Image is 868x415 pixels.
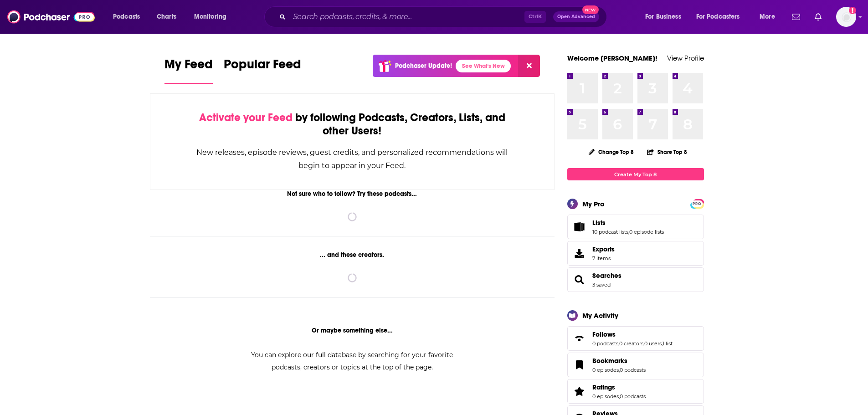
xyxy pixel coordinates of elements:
a: Charts [151,10,182,24]
a: Follows [570,332,589,345]
span: For Business [645,10,681,23]
svg: Add a profile image [849,7,856,14]
span: Logged in as psamuelson01 [836,7,856,27]
a: 0 users [644,340,662,347]
a: Follows [592,330,673,338]
span: Ratings [567,379,704,404]
a: Popular Feed [224,56,301,84]
a: Bookmarks [592,357,646,365]
div: New releases, episode reviews, guest credits, and personalized recommendations will begin to appe... [196,146,509,172]
span: Activate your Feed [199,111,293,124]
a: Exports [567,241,704,266]
a: See What's New [456,60,511,72]
a: 0 episodes [592,393,619,400]
span: Podcasts [113,10,140,23]
a: Create My Top 8 [567,168,704,180]
span: , [628,229,629,235]
span: More [760,10,775,23]
span: Lists [592,219,606,227]
a: My Feed [164,56,213,84]
a: 0 episode lists [629,229,664,235]
button: Open AdvancedNew [553,11,599,22]
div: My Pro [582,200,605,208]
span: PRO [692,200,703,207]
button: open menu [690,10,753,24]
span: Exports [592,245,615,253]
a: Searches [592,272,621,280]
a: 10 podcast lists [592,229,628,235]
div: Not sure who to follow? Try these podcasts... [150,190,555,198]
a: Show notifications dropdown [811,9,825,25]
button: Share Top 8 [647,143,688,161]
a: Searches [570,273,589,286]
button: open menu [188,10,238,24]
span: , [619,393,620,400]
a: PRO [692,200,703,207]
span: , [619,367,620,373]
div: You can explore our full database by searching for your favorite podcasts, creators or topics at ... [240,349,464,374]
img: User Profile [836,7,856,27]
span: My Feed [164,56,213,77]
span: Exports [570,247,589,260]
div: My Activity [582,311,618,320]
span: , [618,340,619,347]
a: View Profile [667,54,704,62]
div: ... and these creators. [150,251,555,259]
span: Bookmarks [592,357,627,365]
span: Follows [567,326,704,351]
span: Monitoring [194,10,226,23]
a: 0 creators [619,340,643,347]
div: by following Podcasts, Creators, Lists, and other Users! [196,111,509,138]
a: 1 list [663,340,673,347]
div: Search podcasts, credits, & more... [273,6,616,27]
div: Or maybe something else... [150,327,555,334]
span: Searches [567,267,704,292]
a: Bookmarks [570,359,589,371]
a: Ratings [570,385,589,398]
p: Podchaser Update! [395,62,452,70]
span: Charts [157,10,176,23]
span: Popular Feed [224,56,301,77]
a: Lists [570,220,589,233]
span: Ratings [592,383,615,391]
span: For Podcasters [696,10,740,23]
input: Search podcasts, credits, & more... [289,10,524,24]
button: Change Top 8 [583,146,640,158]
a: 0 podcasts [620,367,646,373]
span: 7 items [592,255,615,261]
span: Open Advanced [557,15,595,19]
button: open menu [753,10,786,24]
a: Ratings [592,383,646,391]
button: open menu [639,10,693,24]
span: Ctrl K [524,11,546,23]
span: Follows [592,330,616,338]
a: 0 podcasts [592,340,618,347]
span: New [582,5,599,14]
a: Show notifications dropdown [788,9,804,25]
button: open menu [107,10,152,24]
img: Podchaser - Follow, Share and Rate Podcasts [7,8,95,26]
a: Lists [592,219,664,227]
a: 0 podcasts [620,393,646,400]
span: Bookmarks [567,353,704,377]
a: Welcome [PERSON_NAME]! [567,54,657,62]
span: Lists [567,215,704,239]
a: 3 saved [592,282,611,288]
span: , [662,340,663,347]
a: 0 episodes [592,367,619,373]
button: Show profile menu [836,7,856,27]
